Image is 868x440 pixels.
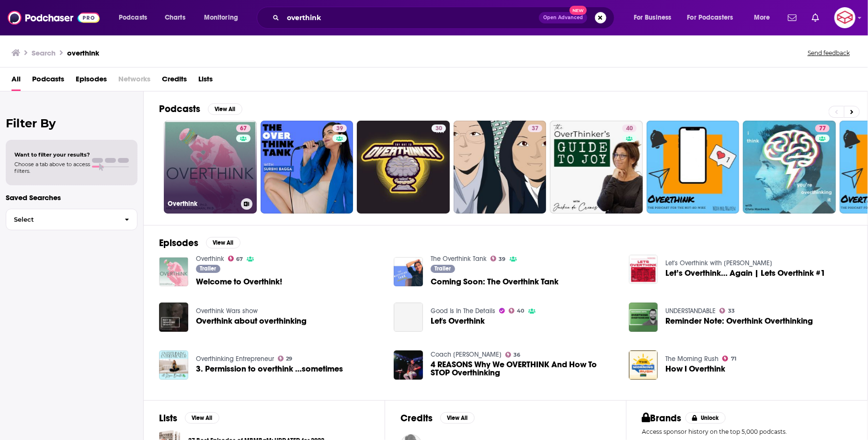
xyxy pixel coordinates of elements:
[747,10,782,25] button: open menu
[168,200,237,208] h3: Overthink
[435,124,442,134] span: 30
[162,71,187,91] a: Credits
[286,357,292,361] span: 29
[532,124,538,134] span: 37
[164,121,257,214] a: 67Overthink
[815,124,830,132] a: 77
[834,7,856,28] img: User Profile
[431,307,495,315] a: Good Is In The Details
[629,303,658,332] img: Reminder Note: Overthink Overthinking
[159,10,191,25] a: Charts
[204,11,238,24] span: Monitoring
[517,309,525,313] span: 40
[681,10,747,25] button: open menu
[687,11,733,24] span: For Podcasters
[440,412,475,424] button: View All
[394,303,423,332] a: Let's Overthink
[454,121,547,214] a: 37
[6,193,137,202] p: Saved Searches
[685,412,726,424] button: Unlock
[206,237,240,248] button: View All
[539,12,587,23] button: Open AdvancedNew
[159,237,198,249] h2: Episodes
[550,121,643,214] a: 40
[32,71,64,91] a: Podcasts
[720,308,735,314] a: 33
[8,9,100,27] a: Podchaser - Follow, Share and Rate Podcasts
[570,6,587,15] span: New
[67,48,99,57] h3: overthink
[159,412,177,424] h2: Lists
[431,361,617,377] span: 4 REASONS Why We OVERTHINK And How To STOP Overthinking
[834,7,856,28] button: Show profile menu
[528,124,542,132] a: 37
[200,266,216,271] span: Trailer
[808,10,823,26] a: Show notifications dropdown
[431,350,502,359] a: Coach Josh
[240,124,247,134] span: 67
[505,352,521,358] a: 36
[629,350,658,380] img: How I Overthink
[198,71,213,91] a: Lists
[32,48,56,57] h3: Search
[119,11,147,24] span: Podcasts
[514,353,521,357] span: 36
[197,10,251,25] button: open menu
[431,255,487,263] a: The Overthink Tank
[196,255,224,263] a: Overthink
[278,356,293,361] a: 29
[665,307,716,315] a: UNDERSTANDABLE
[6,209,137,230] button: Select
[665,365,725,373] a: How I Overthink
[394,350,423,380] img: 4 REASONS Why We OVERTHINK And How To STOP Overthinking
[743,121,836,214] a: 77
[400,412,433,424] h2: Credits
[236,124,251,132] a: 67
[754,11,770,24] span: More
[626,124,633,134] span: 40
[196,278,282,286] a: Welcome to Overthink!
[159,237,240,249] a: EpisodesView All
[834,7,856,28] span: Logged in as callista
[159,257,188,286] img: Welcome to Overthink!
[629,255,658,284] img: Let’s Overthink… Again | Lets Overthink #1
[159,350,188,380] img: 3. Permission to overthink …sometimes
[784,10,800,26] a: Show notifications dropdown
[627,10,684,25] button: open menu
[208,103,242,115] button: View All
[394,257,423,286] img: Coming Soon: The Overthink Tank
[665,317,813,325] a: Reminder Note: Overthink Overthinking
[431,278,559,286] a: Coming Soon: The Overthink Tank
[499,257,506,261] span: 39
[665,269,825,277] a: Let’s Overthink… Again | Lets Overthink #1
[665,355,719,363] a: The Morning Rush
[642,428,852,435] p: Access sponsor history on the top 5,000 podcasts.
[435,266,451,271] span: Trailer
[731,357,736,361] span: 71
[6,116,137,130] h2: Filter By
[431,317,485,325] a: Let's Overthink
[805,49,853,57] button: Send feedback
[159,303,188,332] img: Overthink about overthinking
[266,7,624,29] div: Search podcasts, credits, & more...
[76,71,107,91] a: Episodes
[400,412,475,424] a: CreditsView All
[728,309,735,313] span: 33
[118,71,150,91] span: Networks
